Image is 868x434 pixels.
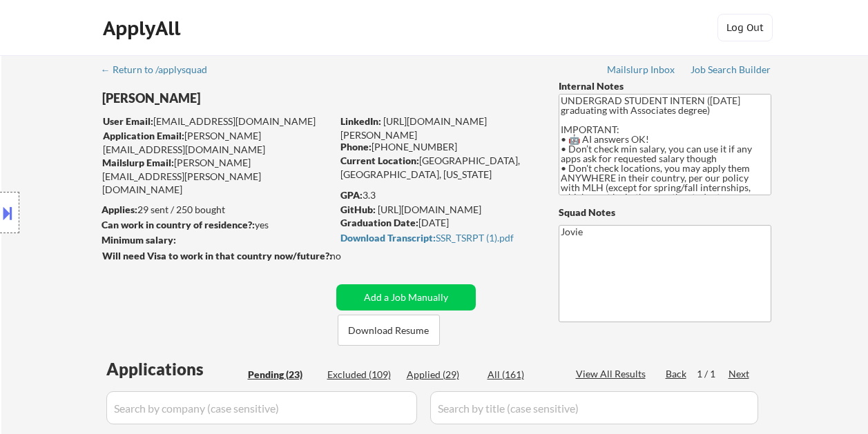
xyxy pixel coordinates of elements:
[340,140,536,154] div: [PHONE_NUMBER]
[576,367,650,381] div: View All Results
[378,204,481,215] a: [URL][DOMAIN_NAME]
[338,315,440,346] button: Download Resume
[340,189,363,201] strong: GPA:
[697,367,729,381] div: 1 / 1
[336,284,476,310] button: Add a Job Manually
[340,233,532,243] div: SSR_TSRPT (1).pdf
[691,65,771,75] div: Job Search Builder
[330,249,369,263] div: no
[340,216,536,230] div: [DATE]
[340,115,381,127] strong: LinkedIn:
[407,368,476,382] div: Applied (29)
[248,368,317,382] div: Pending (23)
[430,391,758,424] input: Search by title (case sensitive)
[340,233,532,246] a: Download Transcript:SSR_TSRPT (1).pdf
[106,391,417,424] input: Search by company (case sensitive)
[691,64,771,78] a: Job Search Builder
[327,368,396,382] div: Excluded (109)
[607,64,676,78] a: Mailslurp Inbox
[101,64,220,78] a: ← Return to /applysquad
[106,361,243,377] div: Applications
[559,79,771,93] div: Internal Notes
[607,65,676,75] div: Mailslurp Inbox
[340,188,538,202] div: 3.3
[729,367,751,381] div: Next
[101,65,220,75] div: ← Return to /applysquad
[717,14,773,41] button: Log Out
[340,217,418,228] strong: Graduation Date:
[340,155,419,166] strong: Current Location:
[340,154,536,181] div: [GEOGRAPHIC_DATA], [GEOGRAPHIC_DATA], [US_STATE]
[340,115,487,141] a: [URL][DOMAIN_NAME][PERSON_NAME]
[559,206,771,219] div: Squad Notes
[488,368,557,382] div: All (161)
[340,204,376,215] strong: GitHub:
[340,232,436,244] strong: Download Transcript:
[340,141,372,152] strong: Phone:
[666,367,688,381] div: Back
[103,17,184,40] div: ApplyAll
